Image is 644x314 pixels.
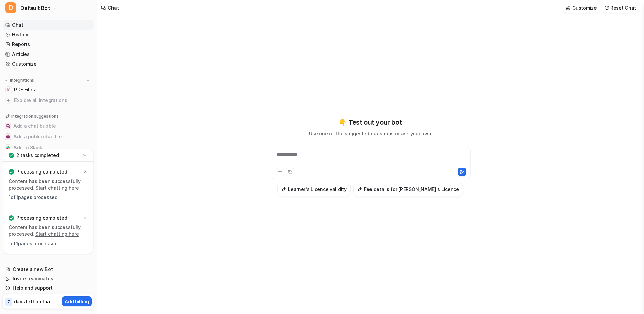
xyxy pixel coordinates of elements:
span: D [5,2,16,13]
a: Reports [3,40,94,49]
p: Processing completed [16,215,67,221]
a: Start chatting here [35,231,79,237]
a: Help and support [3,283,94,293]
img: menu_add.svg [86,78,90,83]
p: Customize [572,4,597,11]
img: Fee details for Learner's Licence [357,187,362,192]
img: customize [566,5,570,10]
img: reset [604,5,609,10]
button: Fee details for Learner's LicenceFee details for [PERSON_NAME]'s Licence [353,182,463,196]
p: Add billing [65,298,89,305]
img: Add a chat bubble [6,124,10,128]
img: Add a public chat link [6,135,10,139]
button: Add billing [62,296,92,306]
button: Add a chat bubbleAdd a chat bubble [3,121,94,131]
p: Integration suggestions [11,113,58,119]
p: Use one of the suggested questions or ask your own [309,130,431,137]
p: Processing completed [16,168,67,175]
a: Invite teammates [3,274,94,283]
div: Chat [108,4,119,11]
a: History [3,30,94,39]
button: Integrations [3,77,36,84]
img: Add to Slack [6,146,10,150]
p: Content has been successfully processed. [9,224,88,238]
p: 1 of 1 pages processed [9,194,88,201]
a: Chat [3,20,94,30]
p: 2 tasks completed [16,152,59,159]
img: expand menu [4,78,9,83]
button: Learner's Licence validityLearner's Licence validity [277,182,351,196]
p: 👇 Test out your bot [339,117,402,127]
a: Explore all integrations [3,96,94,105]
a: PDF FilesPDF Files [3,85,94,94]
a: Create a new Bot [3,264,94,274]
a: Customize [3,59,94,69]
p: days left on trial [14,298,52,305]
span: PDF Files [14,86,35,93]
img: Learner's Licence validity [281,187,286,192]
p: 7 [7,299,10,305]
button: Reset Chat [602,3,639,13]
img: PDF Files [7,88,11,92]
a: Start chatting here [35,185,79,191]
p: 1 of 1 pages processed [9,240,88,247]
button: Add a public chat linkAdd a public chat link [3,131,94,142]
button: Customize [563,3,599,13]
span: Default Bot [20,3,50,13]
span: Explore all integrations [14,95,91,106]
p: Integrations [10,77,34,83]
img: explore all integrations [5,97,12,104]
p: Content has been successfully processed. [9,178,88,191]
h3: Learner's Licence validity [288,186,347,193]
h3: Fee details for [PERSON_NAME]'s Licence [364,186,459,193]
a: Articles [3,50,94,59]
button: Add to SlackAdd to Slack [3,142,94,153]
